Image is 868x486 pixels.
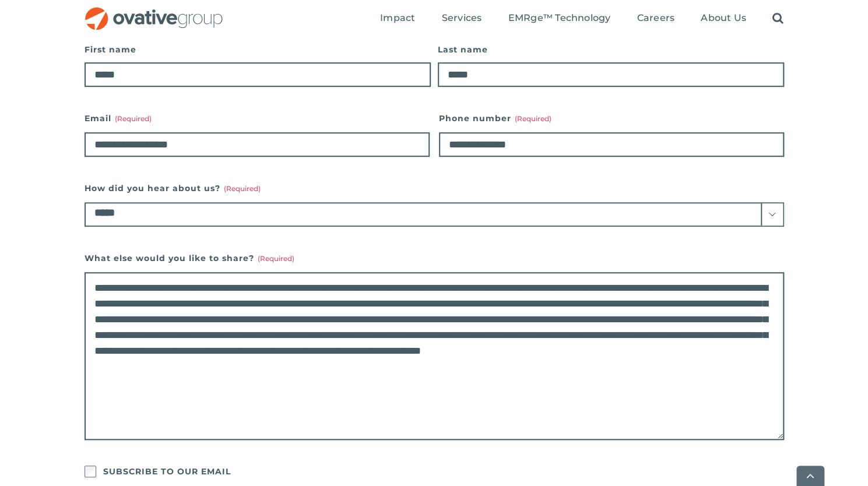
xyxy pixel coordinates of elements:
[701,12,746,25] a: About Us
[441,12,482,25] a: Services
[380,12,415,25] a: Impact
[701,12,746,24] span: About Us
[258,254,294,263] span: (Required)
[85,110,430,126] label: Email
[508,12,610,24] span: EMRge™ Technology
[439,110,784,126] label: Phone number
[84,6,224,17] a: OG_Full_horizontal_RGB
[772,12,783,25] a: Search
[85,250,784,266] label: What else would you like to share?
[85,41,431,58] label: First name
[637,12,674,25] a: Careers
[515,114,551,123] span: (Required)
[85,180,784,196] label: How did you hear about us?
[441,12,482,24] span: Services
[438,41,784,58] label: Last name
[103,463,231,480] label: SUBSCRIBE TO OUR EMAIL
[224,184,261,193] span: (Required)
[115,114,152,123] span: (Required)
[508,12,610,25] a: EMRge™ Technology
[637,12,674,24] span: Careers
[380,12,415,24] span: Impact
